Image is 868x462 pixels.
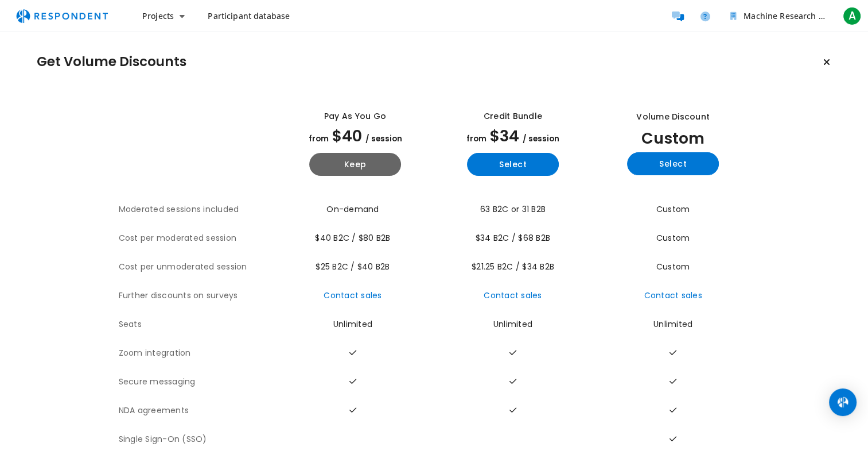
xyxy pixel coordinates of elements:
img: respondent-logo.png [9,5,115,27]
span: A [843,7,861,25]
th: NDA agreements [119,396,277,425]
span: Custom [656,232,690,244]
th: Secure messaging [119,368,277,396]
span: $21.25 B2C / $34 B2B [472,261,554,272]
span: Unlimited [493,318,532,330]
span: Unlimited [653,318,692,330]
span: from [466,133,486,144]
th: Cost per unmoderated session [119,253,277,282]
a: Contact sales [324,290,382,301]
span: from [309,133,329,144]
button: Keep current plan [815,51,838,74]
div: Volume Discount [636,111,710,123]
span: $40 B2C / $80 B2B [315,232,390,244]
span: Custom [656,261,690,272]
th: Single Sign-On (SSO) [119,425,277,454]
span: 63 B2C or 31 B2B [480,203,546,215]
a: Participant database [198,6,299,26]
th: Cost per moderated session [119,224,277,253]
span: Machine Research Team Team [744,10,864,21]
a: Contact sales [484,290,542,301]
span: $34 [490,125,519,147]
span: $34 B2C / $68 B2B [476,232,550,244]
button: Machine Research Team Team [721,6,836,26]
a: Help and support [694,5,717,28]
span: / session [365,133,402,144]
button: Select yearly basic plan [467,153,559,176]
th: Further discounts on surveys [119,282,277,310]
h1: Get Volume Discounts [37,54,186,70]
th: Zoom integration [119,339,277,368]
span: Custom [641,128,704,149]
div: Open Intercom Messenger [829,388,857,416]
button: Projects [133,6,194,26]
span: $40 [332,125,362,147]
span: Participant database [208,10,290,21]
th: Seats [119,310,277,339]
div: Credit Bundle [484,110,542,122]
button: Keep current yearly payg plan [309,153,401,176]
span: $25 B2C / $40 B2B [316,261,390,272]
span: Unlimited [333,318,372,330]
div: Pay as you go [324,110,386,122]
button: A [840,6,863,26]
span: / session [523,133,559,144]
span: On-demand [326,203,379,215]
button: Select yearly custom_static plan [627,152,719,175]
a: Contact sales [644,290,702,301]
span: Custom [656,203,690,215]
th: Moderated sessions included [119,195,277,224]
span: Projects [142,10,174,21]
a: Message participants [666,5,689,28]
